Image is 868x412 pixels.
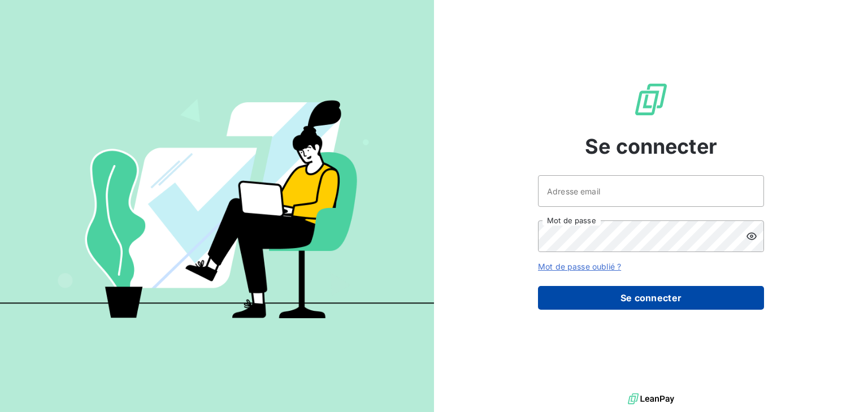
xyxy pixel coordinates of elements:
input: placeholder [538,175,764,207]
button: Se connecter [538,286,764,310]
img: logo [628,391,674,407]
img: Logo LeanPay [633,81,669,118]
span: Se connecter [585,131,717,162]
a: Mot de passe oublié ? [538,262,621,271]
